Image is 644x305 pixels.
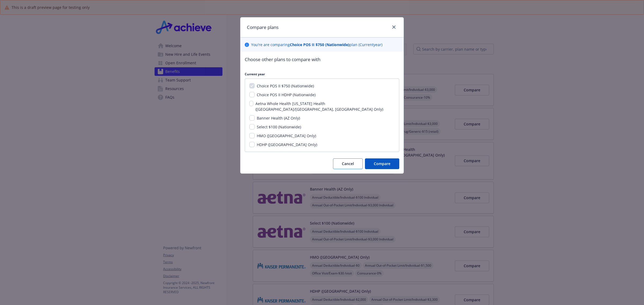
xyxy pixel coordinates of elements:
span: Choice POS II $750 (Nationwide) [257,83,314,88]
p: Current year [245,72,399,76]
button: Cancel [333,158,363,169]
span: Select $100 (Nationwide) [257,124,301,129]
span: Compare [374,161,390,166]
p: Choose other plans to compare with [245,56,399,63]
span: HMO ([GEOGRAPHIC_DATA] Only) [257,133,316,138]
span: Aetna Whole Health [US_STATE] Health ([GEOGRAPHIC_DATA]/[GEOGRAPHIC_DATA], [GEOGRAPHIC_DATA] Only) [255,101,383,112]
span: Cancel [342,161,354,166]
button: Compare [365,158,399,169]
span: Choice POS II HDHP (Nationwide) [257,92,316,97]
b: Choice POS II $750 (Nationwide) [290,42,349,47]
p: You ' re are comparing plan ( Current year) [251,42,382,47]
h1: Compare plans [247,24,279,31]
span: Banner Health (AZ Only) [257,116,300,121]
span: HDHP ([GEOGRAPHIC_DATA] Only) [257,142,317,147]
a: close [391,24,397,30]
